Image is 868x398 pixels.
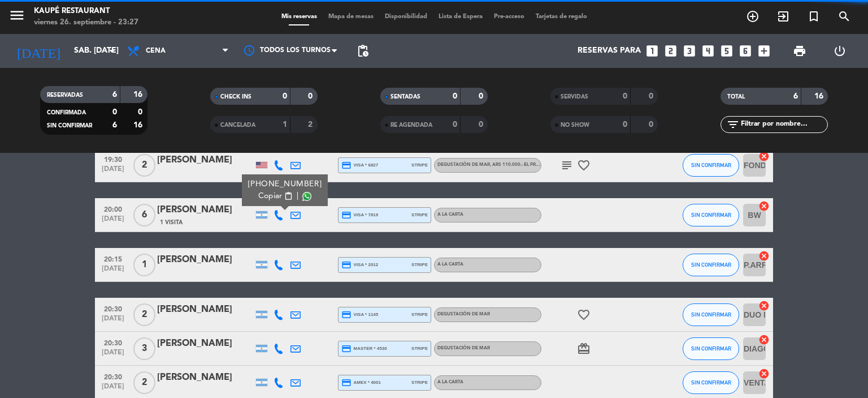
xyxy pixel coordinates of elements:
[758,300,770,311] i: cancel
[645,44,659,58] i: looks_one
[112,121,117,129] strong: 6
[793,44,806,58] span: print
[776,10,790,23] i: exit_to_app
[8,7,25,28] button: menu
[47,92,83,98] span: RESERVADAS
[623,92,627,100] strong: 0
[833,44,847,58] i: power_settings_new
[479,92,485,100] strong: 0
[437,162,744,167] span: Degustación de Mar
[112,108,117,116] strong: 0
[157,203,253,217] div: [PERSON_NAME]
[437,262,463,267] span: A LA CARTA
[682,44,697,58] i: looks_3
[341,210,378,220] span: visa * 7819
[258,190,282,202] span: Copiar
[356,44,370,58] span: pending_actions
[577,159,591,172] i: favorite_border
[133,254,155,276] span: 1
[577,308,591,322] i: favorite_border
[433,14,488,20] span: Lista de Espera
[793,92,798,100] strong: 6
[740,118,827,131] input: Filtrar por nombre...
[157,370,253,385] div: [PERSON_NAME]
[8,7,25,24] i: menu
[837,10,851,23] i: search
[490,162,744,167] span: , ARS 110.000.- El precio puede sufrir modificaciones sin previo aviso, únicamente a mesa completa
[577,342,591,356] i: card_giftcard
[807,10,821,23] i: turned_in_not
[160,218,183,227] span: 1 Visita
[727,94,745,100] span: TOTAL
[411,345,428,352] span: stripe
[758,200,770,212] i: cancel
[341,160,378,170] span: visa * 6827
[283,92,287,100] strong: 0
[284,192,293,200] span: content_paste
[758,368,770,379] i: cancel
[341,260,351,270] i: credit_card
[390,122,432,128] span: RE AGENDADA
[437,380,463,384] span: A LA CARTA
[437,346,490,350] span: Degustación de Mar
[390,94,420,100] span: SENTADAS
[719,44,734,58] i: looks_5
[649,121,656,129] strong: 0
[341,378,381,388] span: amex * 4001
[308,92,315,100] strong: 0
[34,17,138,28] div: viernes 26. septiembre - 23:27
[133,371,155,394] span: 2
[323,14,379,20] span: Mapa de mesas
[379,14,433,20] span: Disponibilidad
[411,311,428,318] span: stripe
[99,265,127,278] span: [DATE]
[738,44,753,58] i: looks_6
[746,10,759,23] i: add_circle_outline
[341,378,351,388] i: credit_card
[157,336,253,351] div: [PERSON_NAME]
[683,204,739,226] button: SIN CONFIRMAR
[663,44,678,58] i: looks_two
[561,122,589,128] span: NO SHOW
[411,211,428,219] span: stripe
[157,253,253,267] div: [PERSON_NAME]
[437,212,463,217] span: A LA CARTA
[691,379,731,386] span: SIN CONFIRMAR
[105,44,119,58] i: arrow_drop_down
[47,123,92,129] span: SIN CONFIRMAR
[99,252,127,265] span: 20:15
[691,262,731,268] span: SIN CONFIRMAR
[99,215,127,228] span: [DATE]
[560,159,574,172] i: subject
[341,260,378,270] span: visa * 2012
[133,91,145,99] strong: 16
[691,311,731,318] span: SIN CONFIRMAR
[99,302,127,315] span: 20:30
[133,154,155,177] span: 2
[99,152,127,165] span: 19:30
[133,121,145,129] strong: 16
[437,312,490,316] span: Degustación de Mar
[283,121,287,129] strong: 1
[99,370,127,383] span: 20:30
[99,165,127,178] span: [DATE]
[411,261,428,268] span: stripe
[341,344,387,354] span: master * 4530
[258,190,293,202] button: Copiarcontent_paste
[578,46,641,55] span: Reservas para
[99,383,127,396] span: [DATE]
[726,118,740,131] i: filter_list
[758,250,770,262] i: cancel
[308,121,315,129] strong: 2
[691,162,731,168] span: SIN CONFIRMAR
[341,160,351,170] i: credit_card
[757,44,771,58] i: add_box
[479,121,485,129] strong: 0
[623,121,627,129] strong: 0
[99,202,127,215] span: 20:00
[341,310,378,320] span: visa * 1145
[683,254,739,276] button: SIN CONFIRMAR
[248,178,322,190] div: [PHONE_NUMBER]
[47,110,86,115] span: CONFIRMADA
[341,310,351,320] i: credit_card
